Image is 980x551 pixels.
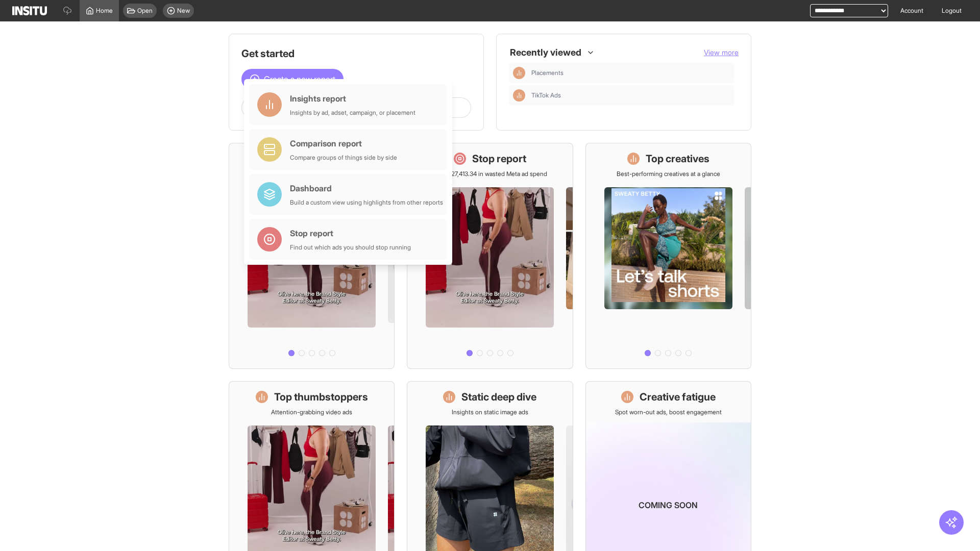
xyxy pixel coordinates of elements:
button: View more [704,47,739,58]
span: TikTok Ads [531,91,730,99]
div: Build a custom view using highlights from other reports [290,198,443,207]
div: Insights [513,67,525,79]
span: Placements [531,69,730,77]
div: Insights report [290,92,415,105]
div: Find out which ads you should stop running [290,243,411,252]
p: Attention-grabbing video ads [271,408,352,416]
span: Create a new report [264,73,335,85]
h1: Static deep dive [461,390,536,404]
h1: Stop report [472,152,526,166]
a: What's live nowSee all active ads instantly [229,143,395,369]
div: Dashboard [290,182,443,194]
span: View more [704,48,739,57]
div: Insights [513,89,525,102]
p: Insights on static image ads [452,408,528,416]
span: Home [96,7,113,15]
div: Comparison report [290,137,397,149]
a: Stop reportSave £27,413.34 in wasted Meta ad spend [407,143,573,369]
a: Top creativesBest-performing creatives at a glance [585,143,751,369]
img: Logo [12,6,47,15]
h1: Get started [241,46,471,61]
span: Open [137,7,153,15]
p: Save £27,413.34 in wasted Meta ad spend [433,170,547,178]
p: Best-performing creatives at a glance [617,170,720,178]
h1: Top creatives [646,152,709,166]
button: Create a new report [241,69,344,89]
h1: Top thumbstoppers [274,390,368,404]
span: TikTok Ads [531,91,561,99]
span: Placements [531,69,563,77]
span: New [177,7,190,15]
div: Insights by ad, adset, campaign, or placement [290,109,415,117]
div: Stop report [290,227,411,239]
div: Compare groups of things side by side [290,154,397,162]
